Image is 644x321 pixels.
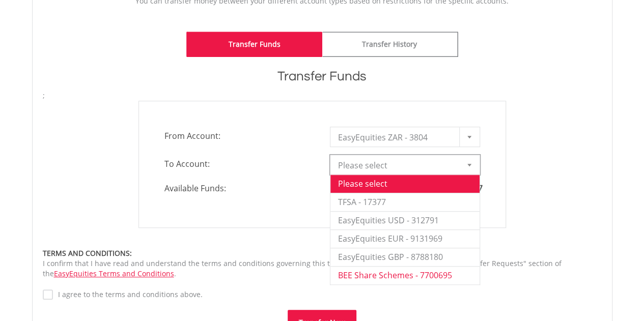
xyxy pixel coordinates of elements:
span: EasyEquities ZAR - 3804 [338,127,457,148]
span: From Account: [157,127,322,145]
label: I agree to the terms and conditions above. [53,289,203,300]
li: EasyEquities GBP - 8788180 [330,248,480,266]
li: EasyEquities USD - 312791 [330,211,480,229]
span: Available Funds: [157,183,322,194]
a: Transfer Funds [186,32,322,57]
li: BEE Share Schemes - 7700695 [330,266,480,284]
span: Please select [338,155,457,176]
div: I confirm that I have read and understand the terms and conditions governing this transaction, as... [43,248,602,279]
a: Transfer History [322,32,458,57]
h1: Transfer Funds [43,67,602,85]
span: To Account: [157,155,322,173]
a: EasyEquities Terms and Conditions [54,269,174,278]
div: TERMS AND CONDITIONS: [43,248,602,258]
li: Please select [330,174,480,193]
li: EasyEquities EUR - 9131969 [330,229,480,248]
li: TFSA - 17377 [330,193,480,211]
